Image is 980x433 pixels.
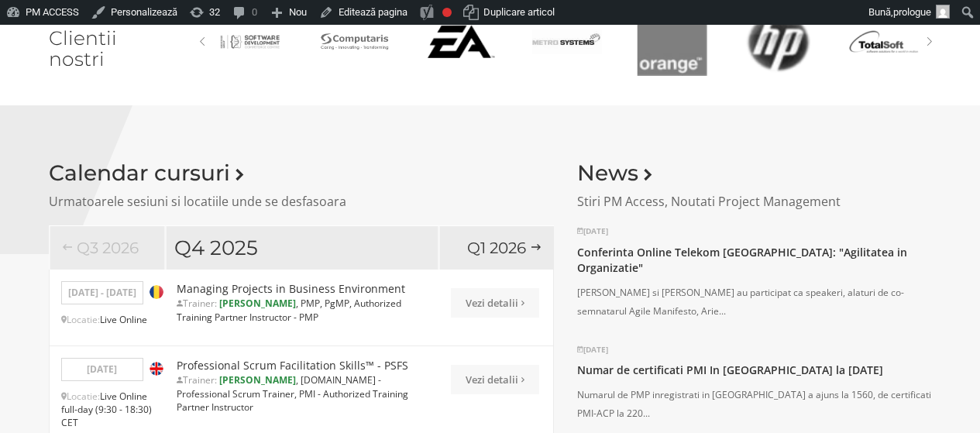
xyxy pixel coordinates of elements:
[177,373,217,387] span: Trainer:
[177,373,425,413] p: , [DOMAIN_NAME] - Professional Scrum Trainer, PMI - Authorized Training Partner Instructor
[893,6,931,18] span: prologue
[177,297,217,310] span: Trainer:
[219,297,296,310] b: [PERSON_NAME]
[100,313,147,326] span: Live Online
[577,245,932,276] a: Conferinta Online Telekom [GEOGRAPHIC_DATA]: "Agilitatea in Organizatie"
[451,288,539,318] a: Vezi detalii
[61,281,143,304] p: [DATE] - [DATE]
[177,297,425,323] p: , PMP, PgMP, Authorized Training Partner Instructor - PMP
[49,28,177,70] h2: Clientii nostri
[426,25,496,58] img: Electronic Arts
[577,160,652,186] a: News
[638,8,707,77] img: Orange
[577,225,932,236] p: [DATE]
[49,160,243,186] a: Calendar cursuri
[61,313,154,326] p: Locatie:
[61,390,152,429] span: Live Online full-day (9:30 - 18:30) CET
[577,386,932,423] p: Numarul de PMP inregistrati in [GEOGRAPHIC_DATA] a ajuns la 1560, de certificati PMI-ACP la 220...
[150,285,163,299] img: Romana
[49,193,555,211] p: Urmatoarele sesiuni si locatiile unde se desfasoara
[577,284,932,321] p: [PERSON_NAME] si [PERSON_NAME] au participat ca speakeri, alaturi de co-semnatarul Agile Manifest...
[215,31,284,53] img: Medicover Synevo
[442,8,452,17] div: Necesită îmbunătățire
[577,363,883,378] a: Numar de certificati PMI In [GEOGRAPHIC_DATA] la [DATE]
[321,33,390,50] img: Computaris
[451,365,539,394] a: Vezi detalii
[577,193,932,211] p: Stiri PM Access, Noutati Project Management
[577,344,932,355] p: [DATE]
[177,358,408,373] a: Professional Scrum Facilitation Skills™ - PSFS
[219,373,296,387] b: [PERSON_NAME]
[61,358,143,380] p: [DATE]
[61,390,154,429] p: Locatie:
[849,30,919,53] img: Totalsoft
[177,281,405,297] a: Managing Projects in Business Environment
[150,362,163,376] img: Engleza
[743,9,813,74] img: HP
[532,29,602,54] img: Metro Systems GmbH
